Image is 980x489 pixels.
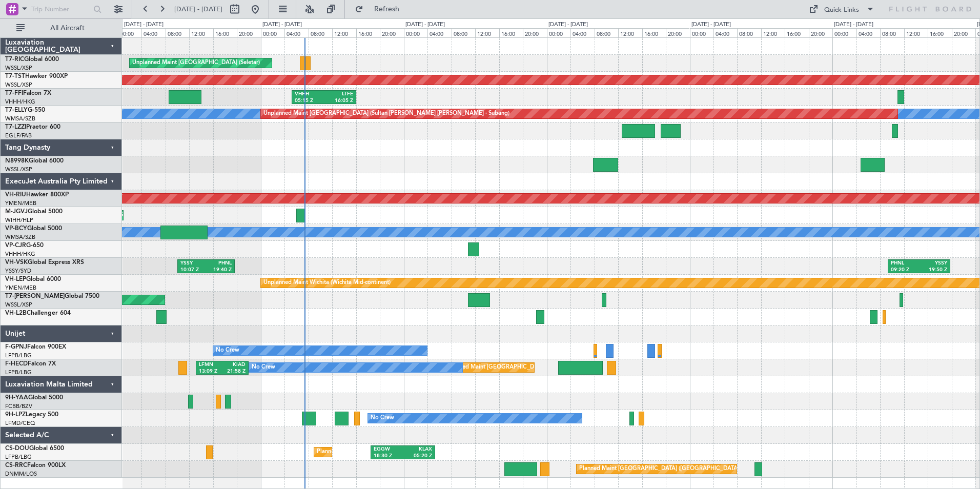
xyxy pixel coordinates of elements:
a: DNMM/LOS [5,470,37,478]
div: No Crew [252,360,275,375]
div: 08:00 [737,28,761,37]
div: 00:00 [690,28,713,37]
input: Trip Number [31,2,90,17]
div: Unplanned Maint [GEOGRAPHIC_DATA] (Sultan [PERSON_NAME] [PERSON_NAME] - Subang) [263,106,509,121]
div: PHNL [891,260,919,267]
span: VH-VSK [5,259,28,266]
span: T7-FFI [5,90,23,96]
span: VH-LEP [5,276,26,282]
a: WMSA/SZB [5,233,35,241]
span: All Aircraft [27,25,108,32]
a: LFMD/CEQ [5,419,35,427]
div: No Crew [216,343,239,358]
a: T7-TSTHawker 900XP [5,73,68,79]
div: 12:00 [618,28,642,37]
a: VHHH/HKG [5,98,35,106]
span: T7-[PERSON_NAME] [5,293,65,299]
div: 20:00 [666,28,689,37]
span: N8998K [5,158,29,164]
div: 00:00 [404,28,427,37]
div: 19:40 Z [206,267,232,274]
span: T7-RIC [5,56,24,63]
a: WMSA/SZB [5,115,35,123]
div: [DATE] - [DATE] [405,21,445,29]
div: No Crew [371,411,394,426]
div: Unplanned Maint [GEOGRAPHIC_DATA] (Seletar) [132,55,260,71]
a: YMEN/MEB [5,199,36,207]
button: Quick Links [804,1,880,17]
div: EGGW [374,446,403,453]
div: 20:00 [237,28,260,37]
a: VP-BCYGlobal 5000 [5,226,62,232]
button: All Aircraft [11,20,111,36]
div: 16:00 [928,28,951,37]
a: WIHH/HLP [5,216,33,224]
div: 16:00 [785,28,808,37]
div: 05:15 Z [295,97,324,105]
span: F-HECD [5,361,28,367]
div: Planned Maint [GEOGRAPHIC_DATA] ([GEOGRAPHIC_DATA]) [448,360,609,375]
span: CS-DOU [5,445,29,452]
a: YMEN/MEB [5,284,36,292]
a: VH-RIUHawker 800XP [5,192,69,198]
div: 13:09 Z [199,368,222,375]
a: LFPB/LBG [5,453,32,461]
div: YSSY [919,260,947,267]
a: EGLF/FAB [5,132,32,139]
a: YSSY/SYD [5,267,31,275]
span: VH-RIU [5,192,26,198]
div: 08:00 [166,28,189,37]
div: 00:00 [547,28,570,37]
div: Unplanned Maint Wichita (Wichita Mid-continent) [263,275,391,291]
a: WSSL/XSP [5,81,32,89]
span: T7-TST [5,73,25,79]
a: T7-FFIFalcon 7X [5,90,51,96]
a: T7-LZZIPraetor 600 [5,124,60,130]
div: 12:00 [761,28,785,37]
div: 08:00 [452,28,475,37]
a: T7-[PERSON_NAME]Global 7500 [5,293,99,299]
a: CS-RRCFalcon 900LX [5,462,66,468]
span: VP-CJR [5,242,26,249]
div: Planned Maint [GEOGRAPHIC_DATA] ([GEOGRAPHIC_DATA]) [317,444,478,460]
div: 16:00 [213,28,237,37]
div: VHHH [295,91,324,98]
a: 9H-YAAGlobal 5000 [5,395,63,401]
div: [DATE] - [DATE] [834,21,873,29]
div: 08:00 [595,28,618,37]
div: 16:00 [642,28,666,37]
div: 20:00 [523,28,546,37]
div: LFMN [199,361,222,369]
span: 9H-LPZ [5,412,26,418]
span: Refresh [365,6,409,13]
span: T7-LZZI [5,124,26,130]
div: 20:00 [380,28,403,37]
div: [DATE] - [DATE] [548,21,588,29]
div: PHNL [206,260,232,267]
div: 00:00 [832,28,856,37]
div: 19:50 Z [919,267,947,274]
div: [DATE] - [DATE] [262,21,302,29]
a: VHHH/HKG [5,250,35,258]
div: 04:00 [856,28,880,37]
a: LFPB/LBG [5,369,32,376]
a: FCBB/BZV [5,402,32,410]
button: Refresh [350,1,412,17]
a: CS-DOUGlobal 6500 [5,445,64,452]
div: [DATE] - [DATE] [691,21,731,29]
a: F-GPNJFalcon 900EX [5,344,66,350]
div: Quick Links [824,5,859,15]
a: 9H-LPZLegacy 500 [5,412,58,418]
span: 9H-YAA [5,395,28,401]
div: 10:07 Z [180,267,206,274]
span: CS-RRC [5,462,27,468]
a: WSSL/XSP [5,301,32,309]
a: VH-VSKGlobal Express XRS [5,259,84,266]
div: 00:00 [118,28,141,37]
div: 21:58 Z [222,368,245,375]
a: T7-ELLYG-550 [5,107,45,113]
a: WSSL/XSP [5,64,32,72]
a: VH-L2BChallenger 604 [5,310,71,316]
a: WSSL/XSP [5,166,32,173]
div: 09:20 Z [891,267,919,274]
